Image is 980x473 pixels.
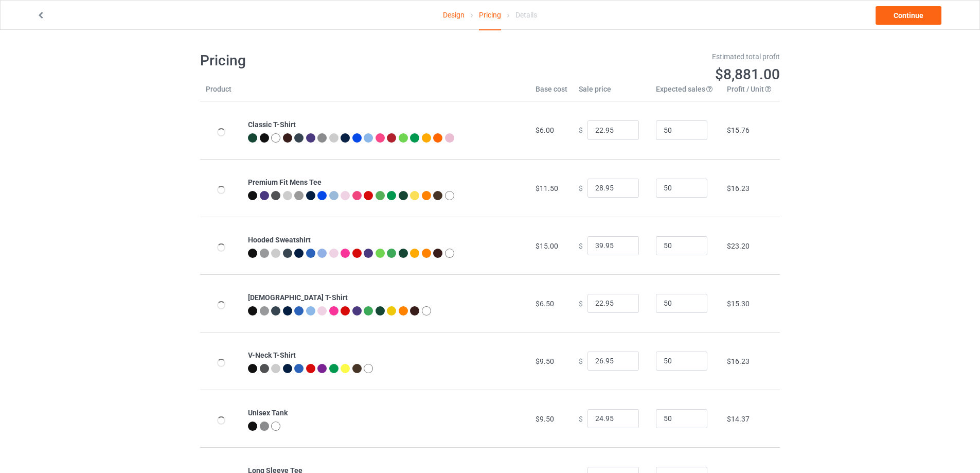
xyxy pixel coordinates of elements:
span: $ [579,299,583,307]
span: $6.50 [536,300,554,308]
span: $11.50 [536,184,558,192]
span: $ [579,357,583,365]
th: Expected sales [650,84,721,101]
b: Unisex Tank [248,409,288,417]
span: $8,881.00 [715,66,780,83]
th: Base cost [530,84,573,101]
span: $23.20 [727,242,750,250]
span: $6.00 [536,126,554,134]
span: $ [579,241,583,250]
th: Profit / Unit [721,84,780,101]
span: $15.30 [727,300,750,308]
span: $14.37 [727,415,750,423]
div: Pricing [479,1,501,30]
div: Estimated total profit [497,51,780,62]
b: V-Neck T-Shirt [248,351,296,359]
span: $9.50 [536,415,554,423]
th: Sale price [573,84,650,101]
div: Details [515,1,537,29]
h1: Pricing [200,51,483,70]
span: $15.76 [727,126,750,134]
span: $ [579,126,583,134]
img: heather_texture.png [317,133,327,143]
img: heather_texture.png [294,191,304,200]
span: $15.00 [536,242,558,250]
span: $9.50 [536,357,554,365]
b: Premium Fit Mens Tee [248,178,322,186]
a: Design [443,1,465,29]
b: Classic T-Shirt [248,120,296,129]
span: $ [579,414,583,423]
th: Product [200,84,242,101]
b: Hooded Sweatshirt [248,236,311,244]
span: $16.23 [727,357,750,365]
a: Continue [876,6,941,25]
img: heather_texture.png [260,422,269,431]
span: $16.23 [727,184,750,192]
span: $ [579,184,583,192]
b: [DEMOGRAPHIC_DATA] T-Shirt [248,293,348,302]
